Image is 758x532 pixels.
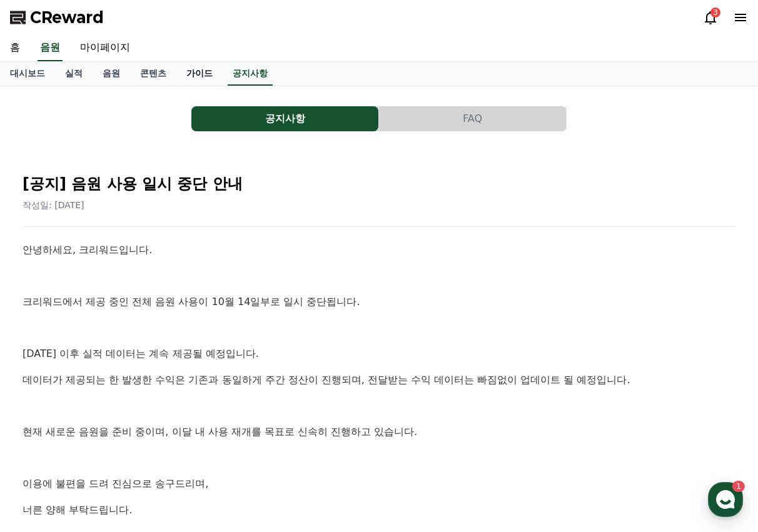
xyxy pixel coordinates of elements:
[176,62,223,86] a: 가이드
[130,62,176,86] a: 콘텐츠
[228,62,273,86] a: 공지사항
[191,106,379,131] a: 공지사항
[114,416,129,426] span: 대화
[23,476,735,492] p: 이용에 불편을 드려 진심으로 송구드리며,
[23,200,84,210] span: 작성일: [DATE]
[30,8,104,28] span: CReward
[127,396,131,406] span: 1
[23,242,735,258] p: 안녕하세요, 크리워드입니다.
[4,396,83,428] a: 홈
[23,174,735,194] h2: [공지] 음원 사용 일시 중단 안내
[23,346,735,362] p: [DATE] 이후 실적 데이터는 계속 제공될 예정입니다.
[161,396,240,428] a: 설정
[38,35,63,61] a: 음원
[191,106,378,131] button: 공지사항
[83,396,161,428] a: 1대화
[193,415,208,425] span: 설정
[23,502,735,518] p: 너른 양해 부탁드립니다.
[55,62,93,86] a: 실적
[23,294,735,310] p: 크리워드에서 제공 중인 전체 음원 사용이 10월 14일부로 일시 중단됩니다.
[39,415,47,425] span: 홈
[379,106,566,131] button: FAQ
[23,424,735,440] p: 현재 새로운 음원을 준비 중이며, 이달 내 사용 재개를 목표로 신속히 진행하고 있습니다.
[70,35,140,61] a: 마이페이지
[379,106,567,131] a: FAQ
[23,372,735,388] p: 데이터가 제공되는 한 발생한 수익은 기존과 동일하게 주간 정산이 진행되며, 전달받는 수익 데이터는 빠짐없이 업데이트 될 예정입니다.
[703,10,718,25] a: 3
[93,62,130,86] a: 음원
[710,8,720,18] div: 3
[10,8,104,28] a: CReward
